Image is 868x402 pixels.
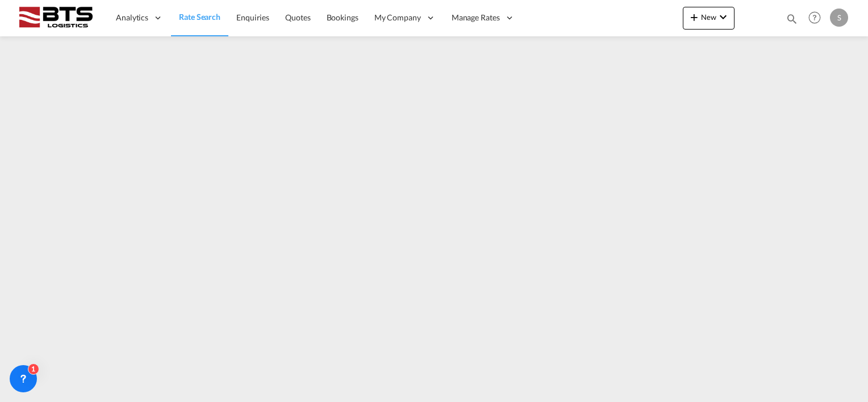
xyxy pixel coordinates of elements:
span: Enquiries [236,12,269,22]
div: S [830,9,848,27]
div: icon-magnify [786,12,798,30]
md-icon: icon-plus 400-fg [687,10,701,24]
span: Manage Rates [452,12,500,23]
md-icon: icon-magnify [786,12,798,25]
span: Analytics [116,12,148,23]
span: Bookings [327,12,358,22]
div: Help [805,8,830,28]
span: Quotes [285,12,310,22]
span: Help [805,8,824,27]
img: cdcc71d0be7811ed9adfbf939d2aa0e8.png [17,5,94,31]
span: Rate Search [179,12,220,22]
span: My Company [374,12,421,23]
span: New [687,12,730,22]
md-icon: icon-chevron-down [716,10,730,24]
button: icon-plus 400-fgNewicon-chevron-down [683,7,735,30]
